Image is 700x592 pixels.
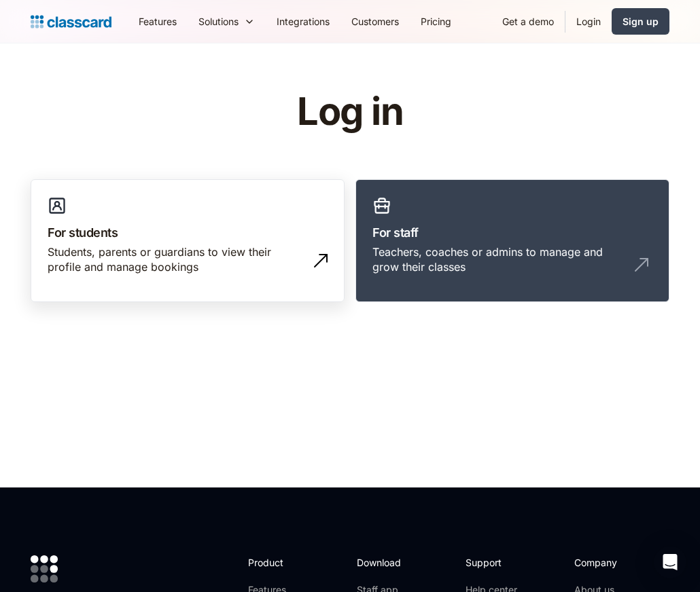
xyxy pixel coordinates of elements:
a: Pricing [410,6,462,37]
a: Integrations [266,6,340,37]
h2: Product [248,555,321,570]
a: Customers [340,6,410,37]
h2: Company [574,555,665,570]
div: Sign up [623,14,659,29]
a: For staffTeachers, coaches or admins to manage and grow their classes [355,179,669,303]
h3: For students [48,223,328,242]
a: Sign up [612,8,669,35]
a: Get a demo [491,6,565,37]
div: Teachers, coaches or admins to manage and grow their classes [372,244,625,275]
a: Logo [31,12,111,31]
div: Solutions [198,14,239,29]
a: Features [128,6,188,37]
div: Students, parents or guardians to view their profile and manage bookings [48,244,300,275]
h2: Download [357,555,413,570]
h1: Log in [135,91,566,133]
h2: Support [466,555,521,570]
h3: For staff [372,223,652,242]
div: Open Intercom Messenger [654,546,686,578]
a: For studentsStudents, parents or guardians to view their profile and manage bookings [31,179,345,303]
div: Solutions [188,6,266,37]
a: Login [565,6,612,37]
